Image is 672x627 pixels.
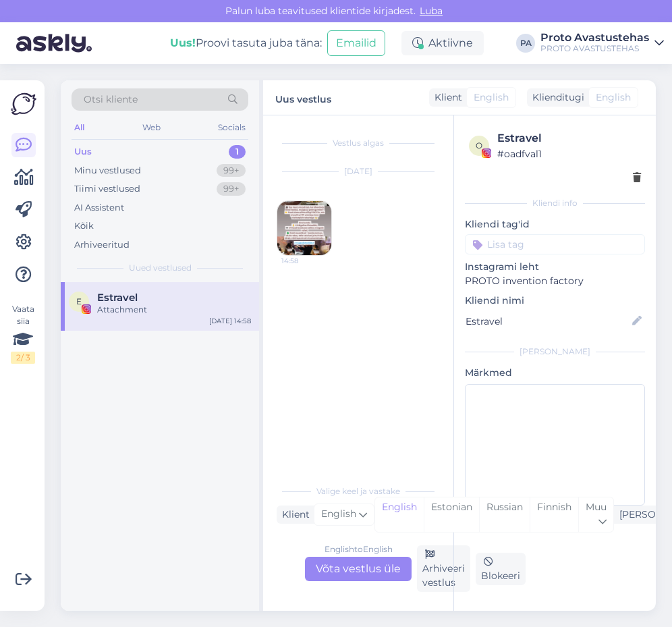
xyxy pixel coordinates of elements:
div: Proovi tasuta juba täna: [170,35,322,51]
b: Uus! [170,36,196,49]
p: Märkmed [465,366,645,380]
div: All [72,119,87,136]
div: Socials [215,119,248,136]
span: 14:58 [281,256,332,266]
div: Kõik [74,219,94,233]
div: Arhiveeri vestlus [417,545,470,592]
input: Lisa nimi [466,314,629,329]
div: Tiimi vestlused [74,182,140,196]
div: 99+ [217,164,246,178]
div: Web [140,119,163,136]
div: Vestlus algas [277,137,440,149]
img: Askly Logo [11,91,36,117]
div: [DATE] [277,165,440,178]
span: Muu [586,501,607,513]
p: Instagrami leht [465,260,645,274]
div: Klienditugi [527,90,584,105]
div: PA [516,34,535,53]
div: Estravel [497,130,641,146]
div: 99+ [217,182,246,196]
div: Valige keel ja vastake [277,485,440,497]
div: Attachment [97,304,251,316]
img: attachment [277,201,331,255]
div: Kliendi info [465,197,645,209]
div: Finnish [530,497,578,532]
span: English [321,507,356,522]
span: o [476,140,482,151]
p: Kliendi tag'id [465,217,645,231]
span: E [76,296,82,306]
button: Emailid [327,30,385,56]
p: Kliendi nimi [465,294,645,308]
div: Arhiveeritud [74,238,130,252]
div: [DATE] 14:58 [209,316,251,326]
input: Lisa tag [465,234,645,254]
span: Estravel [97,292,138,304]
div: 1 [229,145,246,159]
div: Estonian [424,497,479,532]
div: [PERSON_NAME] [465,346,645,358]
div: Minu vestlused [74,164,141,178]
span: Otsi kliente [84,92,138,107]
div: Russian [479,497,530,532]
span: Luba [416,5,447,17]
div: AI Assistent [74,201,124,215]
a: Proto AvastustehasPROTO AVASTUSTEHAS [540,32,664,54]
span: English [474,90,509,105]
div: English to English [325,543,393,555]
div: PROTO AVASTUSTEHAS [540,43,649,54]
div: Klient [429,90,462,105]
span: Uued vestlused [129,262,192,274]
div: Uus [74,145,92,159]
div: Aktiivne [401,31,484,55]
div: English [375,497,424,532]
div: Võta vestlus üle [305,557,412,581]
div: Vaata siia [11,303,35,364]
div: Klient [277,508,310,522]
div: Proto Avastustehas [540,32,649,43]
div: 2 / 3 [11,352,35,364]
span: English [596,90,631,105]
div: # oadfval1 [497,146,641,161]
label: Uus vestlus [275,88,331,107]
p: PROTO invention factory [465,274,645,288]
